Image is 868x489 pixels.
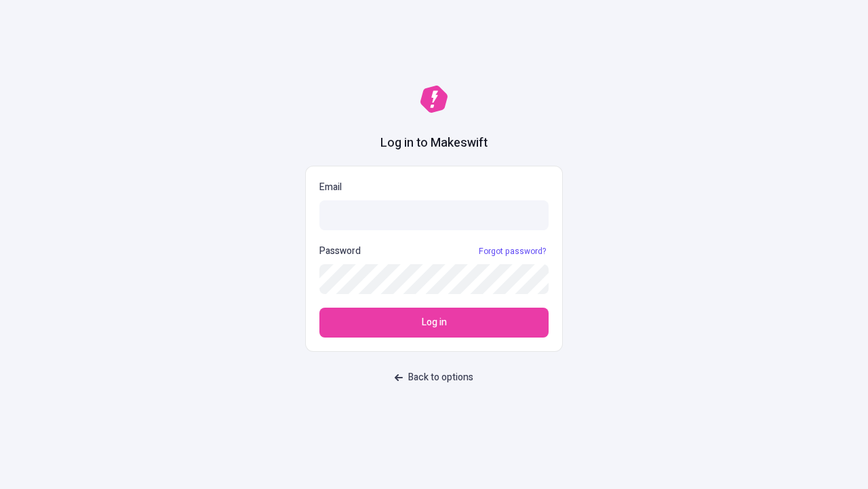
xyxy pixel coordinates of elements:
[319,308,549,338] button: Log in
[319,180,549,195] p: Email
[387,365,481,390] button: Back to options
[319,200,549,230] input: Email
[319,244,361,259] p: Password
[380,134,488,152] h1: Log in to Makeswift
[408,370,473,385] span: Back to options
[476,246,549,257] a: Forgot password?
[422,315,447,330] span: Log in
